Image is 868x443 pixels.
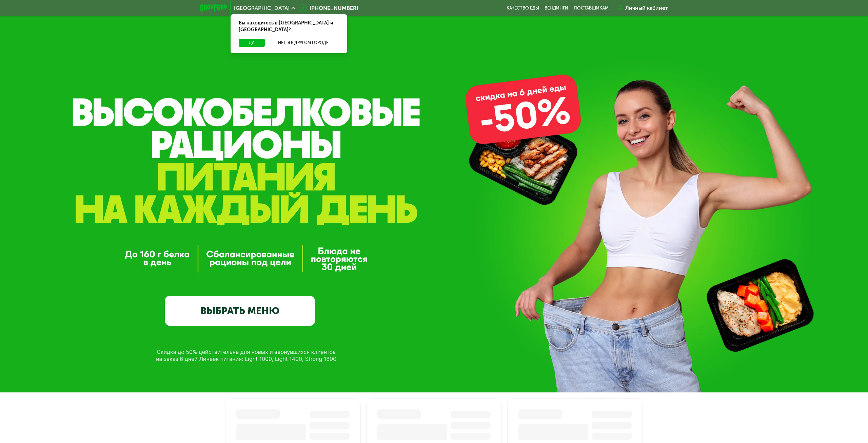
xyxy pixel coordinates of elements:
[625,4,668,12] div: Личный кабинет
[231,14,347,39] div: Вы находитесь в [GEOGRAPHIC_DATA] и [GEOGRAPHIC_DATA]?
[507,5,539,11] a: Качество еды
[268,39,339,47] button: Нет, я в другом городе
[234,5,290,11] span: [GEOGRAPHIC_DATA]
[299,4,358,12] a: [PHONE_NUMBER]
[574,5,609,11] div: поставщикам
[165,296,315,326] a: ВЫБРАТЬ МЕНЮ
[545,5,568,11] a: Вендинги
[239,39,265,47] button: Да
